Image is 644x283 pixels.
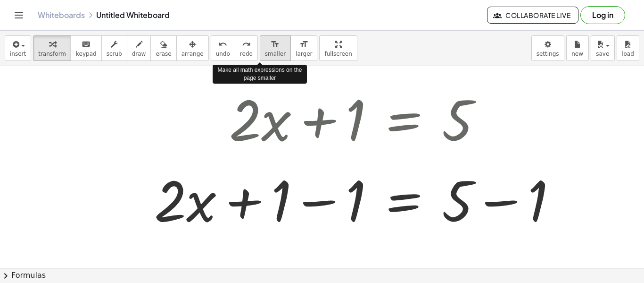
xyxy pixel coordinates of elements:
span: load [622,51,634,57]
span: insert [10,51,26,57]
span: larger [296,51,312,57]
span: erase [156,51,171,57]
span: save [596,51,609,57]
span: undo [216,51,230,57]
button: Log in [580,6,625,24]
i: undo [218,39,227,50]
button: scrub [101,35,127,61]
button: format_sizesmaller [260,35,291,61]
button: transform [33,35,71,61]
button: new [566,35,589,61]
button: undoundo [211,35,235,61]
button: Toggle navigation [11,8,26,23]
button: insert [5,35,31,61]
button: save [591,35,615,61]
span: transform [38,51,66,57]
span: new [571,51,583,57]
div: Make all math expressions on the page smaller [213,65,307,84]
button: settings [531,35,564,61]
i: redo [242,39,251,50]
i: format_size [299,39,308,50]
button: erase [150,35,176,61]
button: arrange [176,35,209,61]
span: settings [537,51,559,57]
button: Collaborate Live [487,7,578,24]
i: format_size [271,39,280,50]
span: fullscreen [324,51,352,57]
span: redo [240,51,253,57]
span: keypad [76,51,97,57]
button: draw [127,35,151,61]
button: load [617,35,639,61]
span: scrub [107,51,122,57]
span: arrange [182,51,204,57]
span: Collaborate Live [495,11,570,19]
button: redoredo [235,35,258,61]
a: Whiteboards [38,10,85,20]
span: smaller [265,51,286,57]
span: draw [132,51,146,57]
i: keyboard [82,39,91,50]
button: fullscreen [319,35,357,61]
button: keyboardkeypad [71,35,102,61]
button: format_sizelarger [290,35,317,61]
